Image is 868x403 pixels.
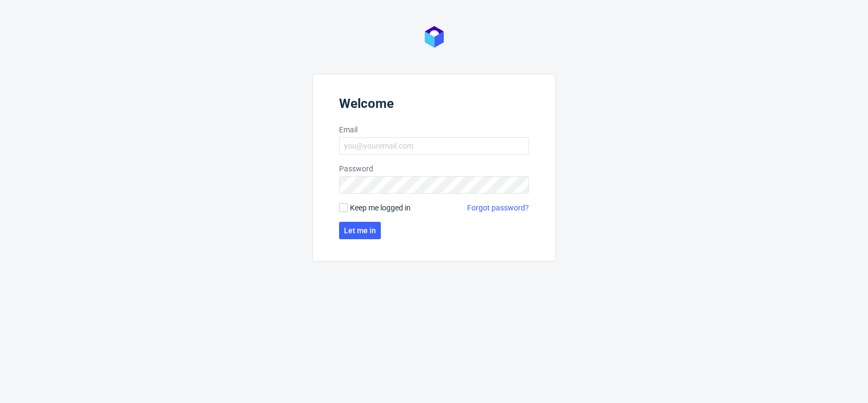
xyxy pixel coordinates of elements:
button: Let me in [339,222,381,239]
label: Email [339,124,529,135]
input: you@youremail.com [339,137,529,155]
label: Password [339,163,529,174]
span: Keep me logged in [350,202,411,213]
span: Let me in [344,227,376,234]
a: Forgot password? [467,202,529,213]
header: Welcome [339,96,529,116]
